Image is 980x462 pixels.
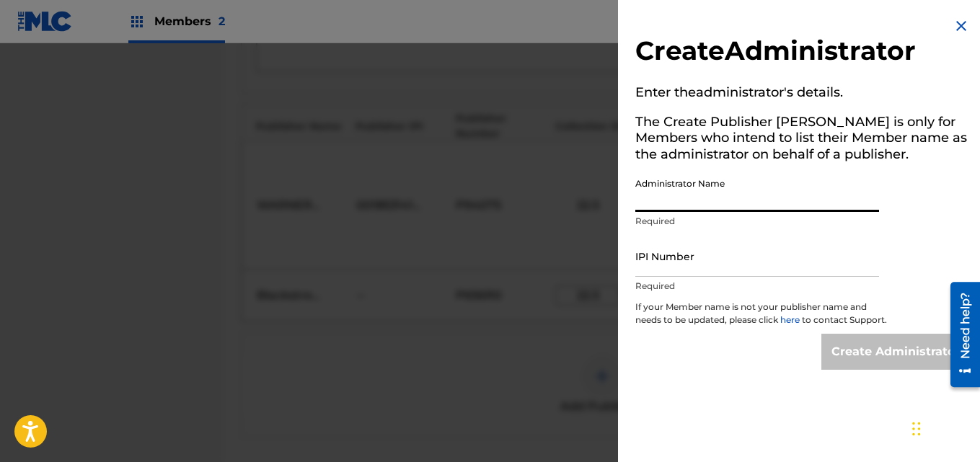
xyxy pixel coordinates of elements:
[154,13,225,30] span: Members
[635,215,879,228] p: Required
[635,80,970,110] h5: Enter the administrator 's details.
[635,280,879,293] p: Required
[218,14,225,28] span: 2
[780,314,802,325] a: here
[635,110,970,172] h5: The Create Publisher [PERSON_NAME] is only for Members who intend to list their Member name as th...
[908,393,980,462] iframe: Chat Widget
[940,276,980,392] iframe: Resource Center
[635,35,970,71] h2: Create Administrator
[17,11,73,32] img: MLC Logo
[635,301,888,334] p: If your Member name is not your publisher name and needs to be updated, please click to contact S...
[912,407,921,450] div: Drag
[128,13,146,30] img: Top Rightsholders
